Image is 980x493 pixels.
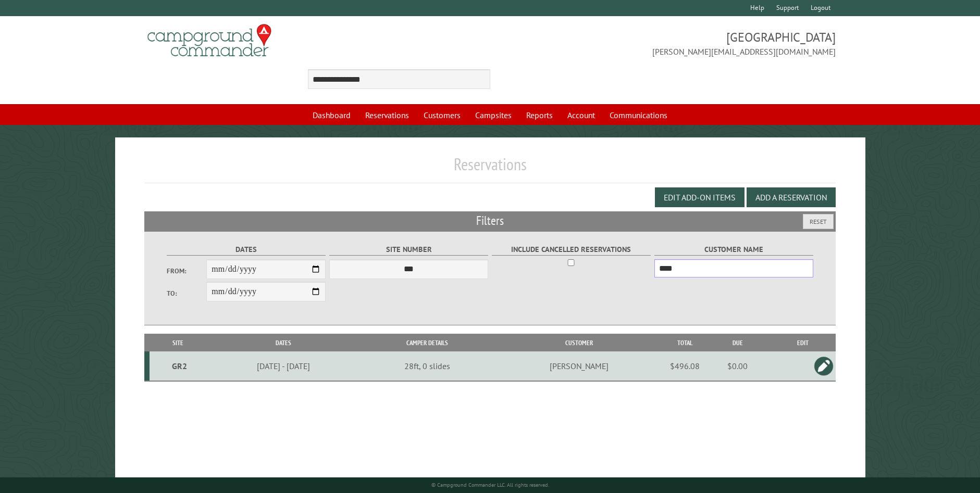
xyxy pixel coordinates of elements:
th: Dates [206,334,360,352]
h1: Reservations [144,154,836,183]
td: $0.00 [705,351,770,381]
label: From: [167,266,206,276]
a: Dashboard [306,105,357,125]
th: Due [705,334,770,352]
img: Campground Commander [144,20,275,61]
a: Reservations [359,105,415,125]
a: Reports [520,105,559,125]
div: GR2 [154,361,205,371]
h2: Filters [144,211,836,231]
td: 28ft, 0 slides [361,351,494,381]
label: Include Cancelled Reservations [492,244,651,256]
td: [PERSON_NAME] [494,351,664,381]
th: Total [664,334,705,352]
th: Site [150,334,206,352]
span: [GEOGRAPHIC_DATA] [PERSON_NAME][EMAIL_ADDRESS][DOMAIN_NAME] [490,29,836,58]
a: Account [561,105,601,125]
label: Customer Name [654,244,814,256]
label: Site Number [329,244,489,256]
th: Customer [494,334,664,352]
a: Communications [603,105,674,125]
button: Reset [803,214,834,229]
div: [DATE] - [DATE] [208,361,359,371]
a: Customers [417,105,467,125]
label: To: [167,288,206,298]
td: $496.08 [664,351,705,381]
label: Dates [167,244,326,256]
button: Add a Reservation [747,187,836,207]
th: Camper Details [361,334,494,352]
a: Campsites [469,105,518,125]
th: Edit [770,334,836,352]
button: Edit Add-on Items [655,187,745,207]
small: © Campground Commander LLC. All rights reserved. [431,482,549,488]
